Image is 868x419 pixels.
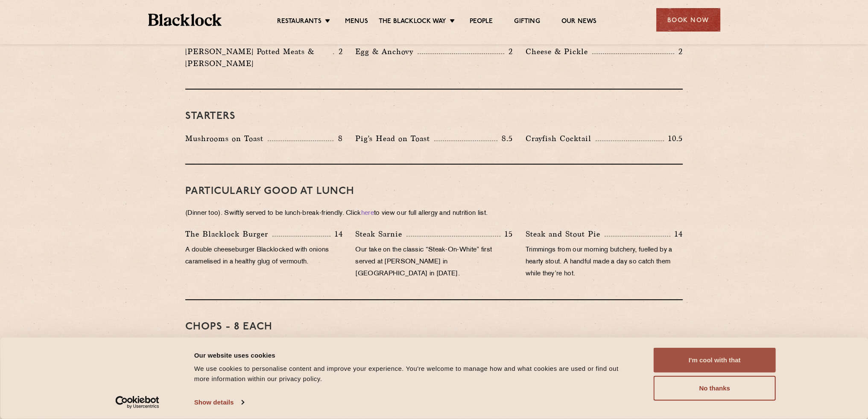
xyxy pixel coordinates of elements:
div: We use cookies to personalise content and improve your experience. You're welcome to manage how a... [194,364,634,384]
a: The Blacklock Way [379,17,446,27]
p: 14 [330,228,343,240]
p: Crayfish Cocktail [526,133,596,144]
p: Mushrooms on Toast [185,133,268,144]
h3: PARTICULARLY GOOD AT LUNCH [185,186,683,197]
h3: Starters [185,111,683,122]
p: 15 [500,228,513,240]
button: No thanks [654,376,776,401]
p: A double cheeseburger Blacklocked with onions caramelised in a healthy glug of vermouth. [185,244,342,268]
a: Menus [345,17,368,27]
p: Steak Sarnie [355,228,406,240]
a: Restaurants [277,17,321,27]
a: here [361,210,374,217]
div: Our website uses cookies [194,350,634,360]
img: BL_Textured_Logo-footer-cropped.svg [148,14,222,26]
p: 2 [674,46,683,57]
p: Pig's Head on Toast [355,133,434,144]
a: Gifting [514,17,540,27]
p: Cheese & Pickle [526,46,592,58]
p: Steak and Stout Pie [526,228,605,240]
p: 8.5 [497,133,513,144]
p: (Dinner too). Swiftly served to be lunch-break-friendly. Click to view our full allergy and nutri... [185,208,683,220]
p: 10.5 [664,133,683,144]
p: Our take on the classic “Steak-On-White” first served at [PERSON_NAME] in [GEOGRAPHIC_DATA] in [D... [355,244,512,280]
p: 2 [334,46,342,57]
a: People [470,17,493,27]
a: Show details [194,396,244,409]
div: Book Now [656,8,720,32]
p: 8 [333,133,342,144]
button: I'm cool with that [654,348,776,373]
p: 2 [504,46,513,57]
p: The Blacklock Burger [185,228,272,240]
h3: Chops - 8 each [185,321,683,332]
a: Usercentrics Cookiebot - opens in a new window [100,396,175,409]
p: [PERSON_NAME] Potted Meats & [PERSON_NAME] [185,46,333,69]
p: Egg & Anchovy [355,46,418,58]
p: 14 [670,228,683,240]
p: Trimmings from our morning butchery, fuelled by a hearty stout. A handful made a day so catch the... [526,244,683,280]
a: Our News [561,17,597,27]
